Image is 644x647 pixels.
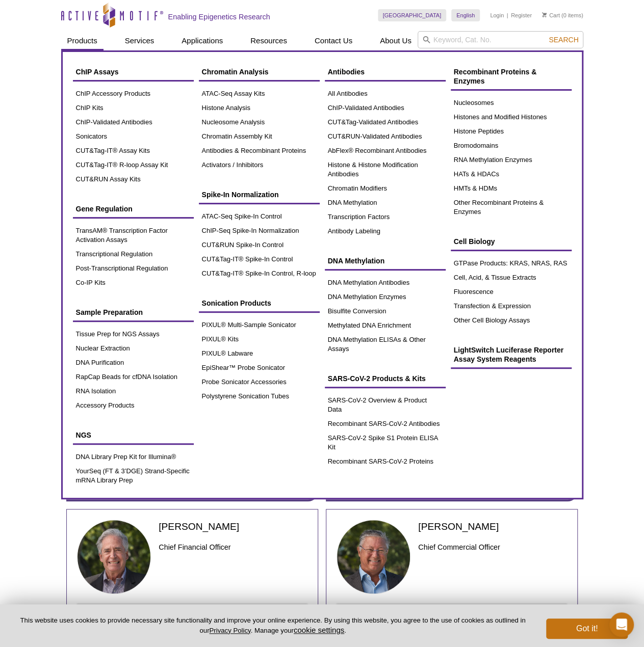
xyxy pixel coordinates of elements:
a: Post-Transcriptional Regulation [73,261,194,276]
h2: [PERSON_NAME] [159,520,307,533]
a: Antibody Labeling [325,224,446,238]
a: Nucleosome Analysis [199,115,320,129]
span: LightSwitch Luciferase Reporter Assay System Reagents [454,346,563,363]
a: Chromatin Assembly Kit [199,129,320,144]
a: HMTs & HDMs [451,181,572,196]
a: CUT&Tag-IT® R-loop Assay Kit [73,158,194,172]
a: Chromatin Analysis [199,62,320,82]
a: YourSeq (FT & 3’DGE) Strand-Specific mRNA Library Prep [73,464,194,488]
a: ChIP Accessory Products [73,87,194,101]
a: All Antibodies [325,87,446,101]
a: Services [119,31,161,50]
button: Got it! [546,618,628,639]
a: Applications [175,31,229,50]
a: Fluorescence [451,285,572,299]
a: Sample Preparation [73,303,194,322]
a: ATAC-Seq Assay Kits [199,87,320,101]
span: Sample Preparation [76,308,143,316]
a: ChIP Kits [73,101,194,115]
a: Sonication Products [199,293,320,313]
a: GTPase Products: KRAS, NRAS, RAS [451,256,572,271]
a: Methylated DNA Enrichment [325,318,446,333]
h3: Chief Commercial Officer [418,541,566,553]
a: ATAC-Seq Spike-In Control [199,209,320,224]
a: CUT&Tag-IT® Assay Kits [73,144,194,158]
a: Gene Regulation [73,199,194,219]
a: Recombinant SARS-CoV-2 Antibodies [325,417,446,431]
a: SARS-CoV-2 Overview & Product Data [325,393,446,417]
a: Bromodomains [451,139,572,153]
a: Login [490,12,504,19]
a: CUT&RUN Spike-In Control [199,238,320,252]
a: DNA Methylation Antibodies [325,276,446,290]
a: CUT&Tag-IT® Spike-In Control, R-loop [199,266,320,281]
a: Nucleosomes [451,96,572,110]
span: ChIP Assays [76,68,119,76]
span: Sonication Products [202,299,271,307]
a: Sonicators [73,129,194,144]
a: Privacy Policy [209,627,250,634]
span: DNA Methylation [328,257,384,265]
a: Cart [542,12,560,19]
a: Bisulfite Conversion [325,304,446,318]
a: PIXUL® Kits [199,332,320,346]
a: Recombinant SARS-CoV-2 Proteins [325,454,446,469]
a: EpiShear™ Probe Sonicator [199,361,320,375]
a: SARS-CoV-2 Products & Kits [325,369,446,388]
input: Keyword, Cat. No. [418,31,583,48]
span: Cell Biology [454,237,495,246]
img: Fritz Eibel headshot [337,520,411,594]
a: Histone Peptides [451,124,572,139]
span: Gene Regulation [76,205,133,213]
a: RNA Isolation [73,384,194,398]
a: Spike-In Normalization [199,185,320,204]
a: Co-IP Kits [73,276,194,290]
a: Cell Biology [451,232,572,251]
a: Histone & Histone Modification Antibodies [325,158,446,181]
h2: [PERSON_NAME] [418,520,566,533]
a: Histones and Modified Histones [451,110,572,124]
a: SARS-CoV-2 Spike S1 Protein ELISA Kit [325,431,446,454]
a: RapCap Beads for cfDNA Isolation [73,370,194,384]
a: HATs & HDACs [451,167,572,181]
a: ChIP-Validated Antibodies [325,101,446,115]
a: Register [511,12,532,19]
span: Antibodies [328,68,365,76]
a: Cell, Acid, & Tissue Extracts [451,271,572,285]
span: SARS-CoV-2 Products & Kits [328,374,426,383]
span: Recombinant Proteins & Enzymes [454,68,537,85]
a: AbFlex® Recombinant Antibodies [325,144,446,158]
button: cookie settings [294,626,344,634]
p: This website uses cookies to provide necessary site functionality and improve your online experie... [16,616,529,635]
a: ChIP Assays [73,62,194,82]
a: Transcriptional Regulation [73,247,194,261]
img: Your Cart [542,12,547,17]
a: Polystyrene Sonication Tubes [199,389,320,403]
a: NGS [73,425,194,445]
a: DNA Methylation ELISAs & Other Assays [325,333,446,356]
a: Contact Us [308,31,358,50]
a: ChIP-Validated Antibodies [73,115,194,129]
button: Search [546,35,581,44]
span: Search [549,36,578,44]
a: TransAM® Transcription Factor Activation Assays [73,224,194,247]
div: Open Intercom Messenger [609,612,634,637]
a: Transfection & Expression [451,299,572,313]
a: DNA Methylation [325,251,446,271]
span: Chromatin Analysis [202,68,269,76]
a: Resources [244,31,293,50]
a: DNA Methylation [325,196,446,210]
a: Products [61,31,104,50]
a: Tissue Prep for NGS Assays [73,327,194,341]
img: Patrick Yount headshot [77,520,151,594]
a: Recombinant Proteins & Enzymes [451,62,572,91]
a: CUT&Tag-IT® Spike-In Control [199,252,320,266]
a: CUT&RUN Assay Kits [73,172,194,186]
a: English [451,9,480,21]
a: DNA Purification [73,356,194,370]
a: DNA Library Prep Kit for Illumina® [73,450,194,464]
a: Transcription Factors [325,210,446,224]
a: CUT&RUN-Validated Antibodies [325,129,446,144]
a: CUT&Tag-Validated Antibodies [325,115,446,129]
a: Activators / Inhibitors [199,158,320,172]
